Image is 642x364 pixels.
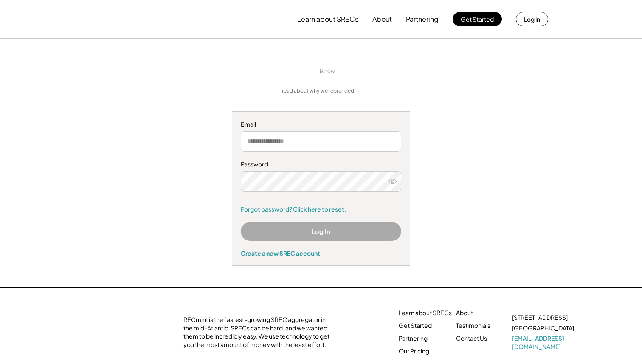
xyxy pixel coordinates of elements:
[241,249,401,257] div: Create a new SREC account
[512,313,568,322] div: [STREET_ADDRESS]
[456,322,490,330] a: Testimonials
[453,12,502,26] button: Get Started
[399,309,452,317] a: Learn about SRECs
[456,334,487,343] a: Contact Us
[399,347,429,356] a: Our Pricing
[241,222,401,241] button: Log In
[512,324,574,333] div: [GEOGRAPHIC_DATA]
[237,60,313,83] img: yH5BAEAAAAALAAAAAABAAEAAAIBRAA7
[512,334,576,351] a: [EMAIL_ADDRESS][DOMAIN_NAME]
[372,11,392,28] button: About
[297,11,358,28] button: Learn about SRECs
[94,5,164,34] img: yH5BAEAAAAALAAAAAABAAEAAAIBRAA7
[399,334,428,343] a: Partnering
[456,309,473,317] a: About
[406,11,439,28] button: Partnering
[516,12,548,26] button: Log in
[241,160,401,169] div: Password
[241,120,401,129] div: Email
[101,317,173,347] img: yH5BAEAAAAALAAAAAABAAEAAAIBRAA7
[282,87,360,95] a: read about why we rebranded →
[346,67,405,76] img: yH5BAEAAAAALAAAAAABAAEAAAIBRAA7
[241,205,401,214] a: Forgot password? Click here to reset.
[399,322,432,330] a: Get Started
[183,316,334,349] div: RECmint is the fastest-growing SREC aggregator in the mid-Atlantic. SRECs can be hard, and we wan...
[318,68,341,75] div: is now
